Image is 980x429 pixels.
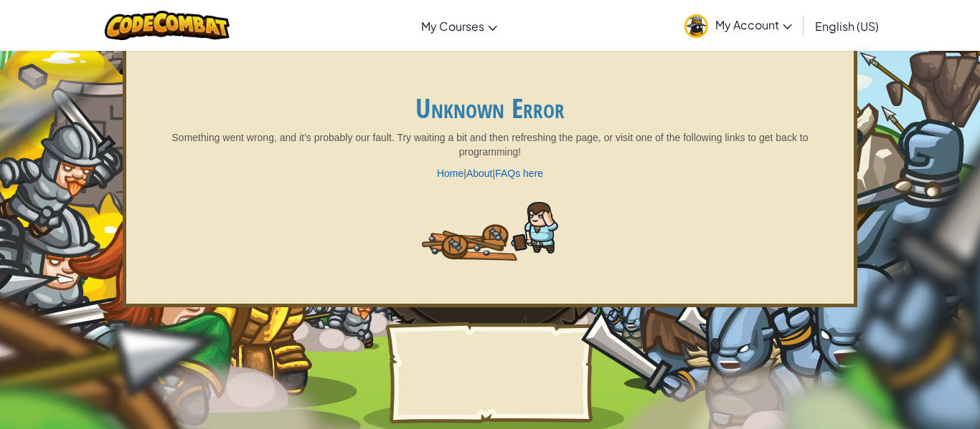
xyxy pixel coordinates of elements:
[677,3,799,48] a: My Account
[422,202,558,261] img: 404_1.png
[437,168,463,179] a: Home
[715,17,792,32] span: My Account
[149,130,831,159] p: Something went wrong, and it’s probably our fault. Try waiting a bit and then refreshing the page...
[466,168,493,179] a: About
[493,168,496,179] span: |
[105,11,230,40] img: CodeCombat logo
[495,168,543,179] a: FAQs here
[815,19,879,34] span: English (US)
[684,14,708,38] img: avatar
[414,6,504,45] a: My Courses
[808,6,886,45] a: English (US)
[463,168,466,179] span: |
[149,93,831,123] h1: Unknown Error
[421,19,484,34] span: My Courses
